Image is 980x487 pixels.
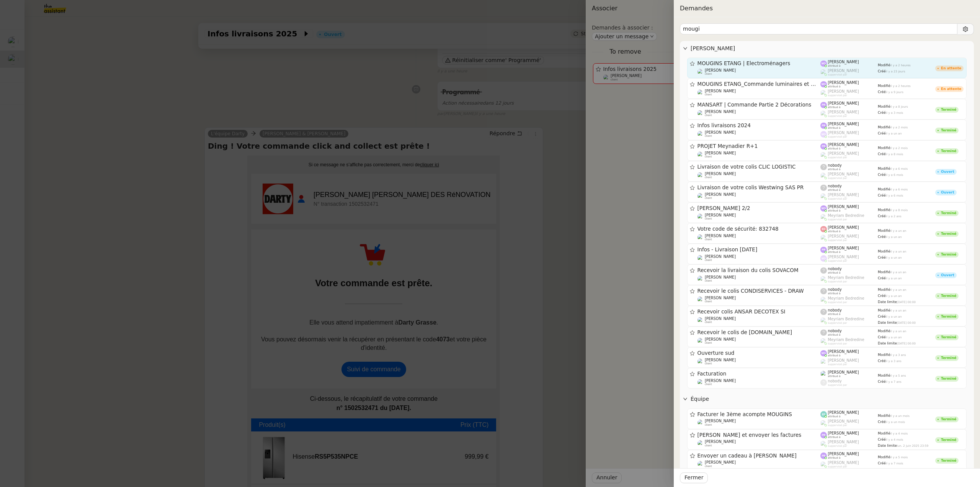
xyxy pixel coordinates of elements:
[828,317,864,321] span: Meyriam Bedredine
[820,247,827,253] img: svg
[820,226,827,233] img: svg
[828,213,864,218] span: Meyriam Bedredine
[820,110,827,117] img: users%2FyQfMwtYgTqhRP2YHWHmG2s2LYaD3%2Favatar%2Fprofile-pic.png
[820,80,878,88] app-user-label: attribué à
[705,192,736,197] span: [PERSON_NAME]
[820,234,878,242] app-user-label: suppervisé par
[890,84,911,88] span: il y a 2 heures
[820,350,827,357] img: svg
[697,151,704,158] img: users%2FfjlNmCTkLiVoA3HQjY3GA5JXGxb2%2Favatar%2Fstarofservice_97480retdsc0392.png
[697,296,704,303] img: users%2FfjlNmCTkLiVoA3HQjY3GA5JXGxb2%2Favatar%2Fstarofservice_97480retdsc0392.png
[828,151,859,156] span: [PERSON_NAME]
[828,156,847,159] span: suppervisé par
[828,131,859,135] span: [PERSON_NAME]
[697,255,704,261] img: users%2FfjlNmCTkLiVoA3HQjY3GA5JXGxb2%2Favatar%2Fstarofservice_97480retdsc0392.png
[890,208,908,212] span: il y a 8 mois
[705,337,736,341] span: [PERSON_NAME]
[828,271,841,274] span: attribué à
[878,90,886,94] span: Créé
[697,69,704,75] img: users%2FfjlNmCTkLiVoA3HQjY3GA5JXGxb2%2Favatar%2Fstarofservice_97480retdsc0392.png
[697,164,821,170] span: Livraison de votre colis CLIC LOGISTIC
[697,379,821,386] app-user-detailed-label: client
[820,371,827,377] img: users%2FPPrFYTsEAUgQy5cK5MCpqKbOX8K2%2Favatar%2FCapture%20d%E2%80%99e%CC%81cran%202023-06-05%20a%...
[897,342,916,345] span: [DATE] 00:00
[886,359,902,363] span: il y a 3 ans
[705,300,712,303] span: client
[828,384,847,387] span: suppervisé par
[878,125,890,129] span: Modifié
[820,102,827,108] img: svg
[890,229,906,233] span: il y a un an
[828,225,859,230] span: [PERSON_NAME]
[878,359,886,363] span: Créé
[820,172,827,179] img: users%2FyQfMwtYgTqhRP2YHWHmG2s2LYaD3%2Favatar%2Fprofile-pic.png
[680,392,974,407] div: Équipe
[828,115,847,118] span: suppervisé par
[820,131,878,138] app-user-label: suppervisé par
[878,208,890,212] span: Modifié
[828,358,859,362] span: [PERSON_NAME]
[828,239,847,242] span: suppervisé par
[828,349,859,354] span: [PERSON_NAME]
[878,131,886,135] span: Créé
[820,152,827,158] img: users%2FyQfMwtYgTqhRP2YHWHmG2s2LYaD3%2Favatar%2Fprofile-pic.png
[705,213,736,217] span: [PERSON_NAME]
[828,106,841,109] span: attribué à
[705,383,712,386] span: client
[828,122,859,126] span: [PERSON_NAME]
[697,358,704,365] img: users%2FfjlNmCTkLiVoA3HQjY3GA5JXGxb2%2Favatar%2Fstarofservice_97480retdsc0392.png
[941,149,956,153] div: Terminé
[820,359,827,365] img: users%2FPPrFYTsEAUgQy5cK5MCpqKbOX8K2%2Favatar%2FCapture%20d%E2%80%99e%CC%81cran%202023-06-05%20a%...
[890,353,906,357] span: il y a 3 ans
[697,234,821,241] app-user-detailed-label: client
[897,321,916,325] span: [DATE] 00:00
[890,374,906,377] span: il y a 5 ans
[886,152,903,156] span: il y a 8 mois
[886,194,903,197] span: il y a 6 mois
[820,255,827,262] img: svg
[820,184,878,192] app-user-label: attribué à
[697,110,704,116] img: users%2FfjlNmCTkLiVoA3HQjY3GA5JXGxb2%2Favatar%2Fstarofservice_97480retdsc0392.png
[886,132,902,135] span: il y a un an
[890,126,908,129] span: il y a 2 mois
[878,315,886,318] span: Créé
[820,317,878,325] app-user-label: suppervisé par
[828,143,859,147] span: [PERSON_NAME]
[697,193,704,199] img: users%2FfjlNmCTkLiVoA3HQjY3GA5JXGxb2%2Favatar%2Fstarofservice_97480retdsc0392.png
[878,193,886,197] span: Créé
[878,229,890,233] span: Modifié
[820,225,878,233] app-user-label: attribué à
[820,287,878,295] app-user-label: attribué à
[697,123,821,128] span: Infos livraisons 2024
[697,358,821,366] app-user-detailed-label: client
[697,234,704,241] img: users%2FfjlNmCTkLiVoA3HQjY3GA5JXGxb2%2Favatar%2Fstarofservice_97480retdsc0392.png
[828,73,847,76] span: suppervisé par
[890,288,906,292] span: il y a un an
[820,275,878,283] app-user-label: suppervisé par
[828,94,847,97] span: suppervisé par
[680,23,957,34] input: Ticket à associer
[828,193,859,197] span: [PERSON_NAME]
[820,122,878,130] app-user-label: attribué à
[828,64,841,67] span: attribué à
[941,253,956,256] div: Terminé
[697,185,821,190] span: Livraison de votre colis Westwing SAS PR
[697,309,821,315] span: Recevoir colis ANSAR DECOTEX SI
[697,289,821,294] span: Recevoir le colis CONDISERVICES - DRAW
[941,418,956,421] div: Terminé
[820,214,827,220] img: users%2FaellJyylmXSg4jqeVbanehhyYJm1%2Favatar%2Fprofile-pic%20(4).png
[705,217,712,220] span: client
[705,316,736,321] span: [PERSON_NAME]
[828,189,841,192] span: attribué à
[828,126,841,130] span: attribué à
[886,315,902,318] span: il y a un an
[820,370,878,378] app-user-label: attribué à
[878,105,890,108] span: Modifié
[878,270,890,274] span: Modifié
[878,63,890,67] span: Modifié
[828,292,841,295] span: attribué à
[705,238,712,241] span: client
[691,44,971,53] span: [PERSON_NAME]
[820,60,878,67] app-user-label: attribué à
[828,370,859,374] span: [PERSON_NAME]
